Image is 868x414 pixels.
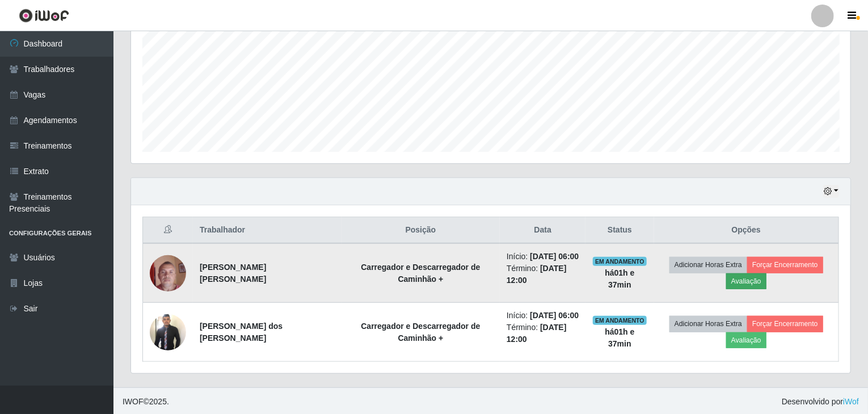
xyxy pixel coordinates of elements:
[747,316,823,332] button: Forçar Encerramento
[530,311,579,320] time: [DATE] 06:00
[605,268,634,289] strong: há 01 h e 37 min
[593,316,647,325] span: EM ANDAMENTO
[507,322,579,345] li: Término:
[200,322,283,343] strong: [PERSON_NAME] dos [PERSON_NAME]
[585,217,654,244] th: Status
[669,316,747,332] button: Adicionar Horas Extra
[726,273,766,289] button: Avaliação
[361,322,480,343] strong: Carregador e Descarregador de Caminhão +
[782,396,859,408] span: Desenvolvido por
[150,312,186,352] img: 1750022695210.jpeg
[342,217,500,244] th: Posição
[150,249,186,297] img: 1691765231856.jpeg
[500,217,585,244] th: Data
[530,252,579,261] time: [DATE] 06:00
[123,397,144,406] span: IWOF
[669,257,747,273] button: Adicionar Horas Extra
[19,9,69,23] img: CoreUI Logo
[593,257,647,266] span: EM ANDAMENTO
[605,327,634,348] strong: há 01 h e 37 min
[123,396,169,408] span: © 2025 .
[654,217,839,244] th: Opções
[843,397,859,406] a: iWof
[507,251,579,263] li: Início:
[507,263,579,286] li: Término:
[361,263,480,284] strong: Carregador e Descarregador de Caminhão +
[193,217,342,244] th: Trabalhador
[747,257,823,273] button: Forçar Encerramento
[726,332,766,348] button: Avaliação
[507,310,579,322] li: Início:
[200,263,266,284] strong: [PERSON_NAME] [PERSON_NAME]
